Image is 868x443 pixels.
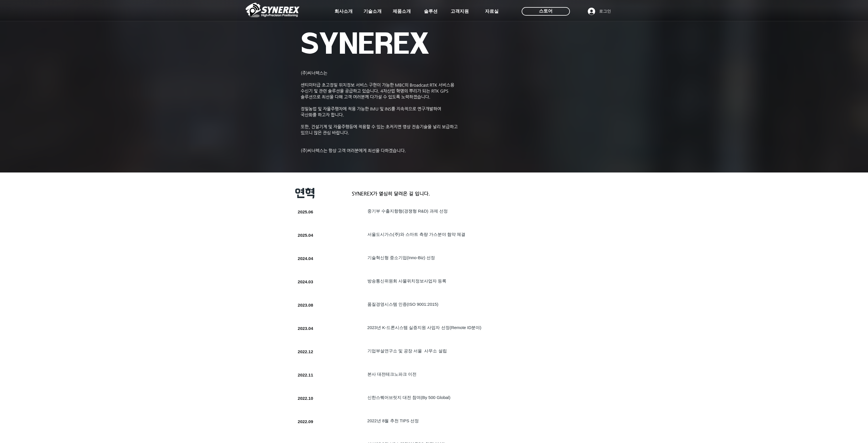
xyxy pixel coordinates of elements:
[597,9,613,14] span: 로그인
[301,148,406,153] span: (주)씨너렉스는 항상 고객 여러분에게 최선을 다하겠습니다.
[763,419,868,443] iframe: Wix Chat
[417,6,445,17] a: 솔루션
[301,124,458,135] span: ​또한, 건설기계 및 자율주행등에 적용할 수 있는 초저지연 영상 전송기술을 널리 보급하고 있으니 많은 관심 바랍니다.
[301,88,448,93] span: 수신기 및 관련 솔루션을 공급하고 있습니다. 4차산업 혁명의 뿌리가 되는 RTK GPS
[522,7,570,16] div: 스토어
[298,303,313,307] span: 2023.08
[334,9,353,14] span: 회사소개
[367,209,448,213] span: ​중기부 수출지향형(경쟁형 R&D) 과제 선정
[329,6,358,17] a: 회사소개
[485,9,499,14] span: 자료실
[367,232,466,237] span: 서울도시가스(주)와 스마트 측량 가스분야 협약 체결
[367,278,446,283] span: 방송통신위원회 사물위치정보사업자 등록
[301,94,430,99] span: 솔루션으로 최선을 다해 고객 여러분께 다가설 수 있도록 노력하겠습니다.
[478,6,506,17] a: 자료실
[367,372,417,377] span: 본사 대전테크노파크 이전
[298,326,313,331] span: 2023.04
[445,6,474,17] a: 고객지원
[298,279,313,284] span: 2024.03
[352,191,430,196] span: SYNEREX가 열심히 달려온 길 입니다.
[367,395,451,400] span: 신한스퀘어브릿지 대전 참여(By 500 Global)
[424,9,438,14] span: 솔루션
[367,302,438,307] span: ​품질경영시스템 인증(ISO 9001:2015)
[584,6,615,17] button: 로그인
[301,106,441,111] span: 정밀농업 및 자율주행차에 적용 가능한 IMU 및 INS를 지속적으로 연구개발하여
[388,6,416,17] a: 제품소개
[298,373,313,377] span: 2022.11
[367,418,419,423] span: 2022년 8월 추천 TIPS 선정
[298,419,313,424] span: 2022.09
[298,396,313,401] span: 2022.10
[295,187,315,199] span: 연혁
[246,1,300,18] img: 씨너렉스_White_simbol_대지 1.png
[298,233,313,238] span: 2025.04
[363,9,382,14] span: 기술소개
[298,209,313,214] span: 2025.06
[298,349,313,354] span: 2022.12
[358,6,387,17] a: 기술소개
[367,255,435,260] span: ​기술혁신형 중소기업(Inno-Biz) 선정
[367,348,447,353] span: 기업부설연구소 및 공장 서울 사무소 설립
[393,9,411,14] span: 제품소개
[301,112,344,117] span: 국산화를 하고자 합니다.
[539,8,553,14] span: 스토어
[298,256,313,261] span: 2024.04
[451,9,469,14] span: 고객지원
[367,325,482,330] span: 2023년 K-드론시스템 실증지원 사업자 선정(Remote ID분야)
[301,82,454,87] span: 센티미터급 초고정밀 위치정보 서비스 구현이 가능한 MBC의 Broadcast RTK 서비스용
